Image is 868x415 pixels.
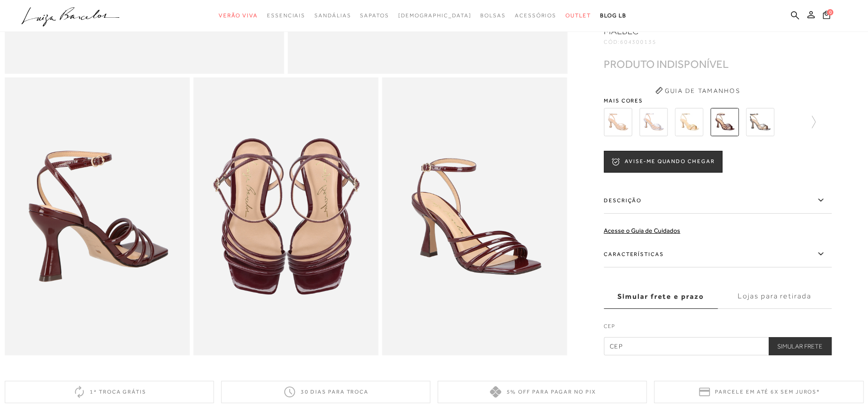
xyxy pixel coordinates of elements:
img: image [5,77,190,355]
span: Verão Viva [219,12,258,19]
label: Simular frete e prazo [604,284,718,309]
span: 0 [827,9,833,15]
a: noSubCategoriesText [398,7,472,24]
a: categoryNavScreenReaderText [565,7,591,24]
span: BLOG LB [600,12,627,19]
label: Lojas para retirada [718,284,832,309]
img: image [382,77,567,355]
button: AVISE-ME QUANDO CHEGAR [604,151,722,173]
div: Parcele em até 6x sem juros* [654,381,863,403]
span: Mais cores [604,98,832,103]
span: Bolsas [480,12,506,19]
div: CÓD: [604,39,786,45]
img: SANDÁLIA SALTO ARQUITETÔNICO TIRAS MALBEC [710,108,739,136]
a: categoryNavScreenReaderText [515,7,556,24]
a: categoryNavScreenReaderText [314,7,351,24]
div: 1ª troca grátis [5,381,214,403]
div: 30 dias para troca [221,381,430,403]
img: image [193,77,378,355]
a: Acesse o Guia de Cuidados [604,227,680,234]
div: 5% off para pagar no PIX [438,381,647,403]
img: SANDÁLIA DE TIRAS METALIZADAS PRATA DE SALTO ALTO FLARE [639,108,668,136]
a: categoryNavScreenReaderText [267,7,305,24]
span: Acessórios [515,12,556,19]
label: Descrição [604,187,832,214]
a: categoryNavScreenReaderText [480,7,506,24]
button: 0 [820,10,833,22]
button: Simular Frete [768,337,832,355]
a: categoryNavScreenReaderText [219,7,258,24]
label: CEP [604,322,832,335]
span: Essenciais [267,12,305,19]
span: 604300135 [620,39,657,45]
img: SANDÁLIA DE TIRAS METALIZADAS DOURADAS DE SALTO ALTO FLARE [604,108,632,136]
span: Sapatos [360,12,389,19]
a: BLOG LB [600,7,627,24]
a: categoryNavScreenReaderText [360,7,389,24]
label: Características [604,241,832,267]
button: Guia de Tamanhos [652,83,743,98]
div: PRODUTO INDISPONÍVEL [604,59,729,69]
img: SANDÁLIA SALTO ARQUITETÔNICO TIRAS METALCOLOR CHUMBO [746,108,774,136]
span: [DEMOGRAPHIC_DATA] [398,12,472,19]
span: Outlet [565,12,591,19]
img: SANDÁLIA SALTO ARQUITETÔNICO TIRAS DOURADO [675,108,703,136]
input: CEP [604,337,832,355]
span: Sandálias [314,12,351,19]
